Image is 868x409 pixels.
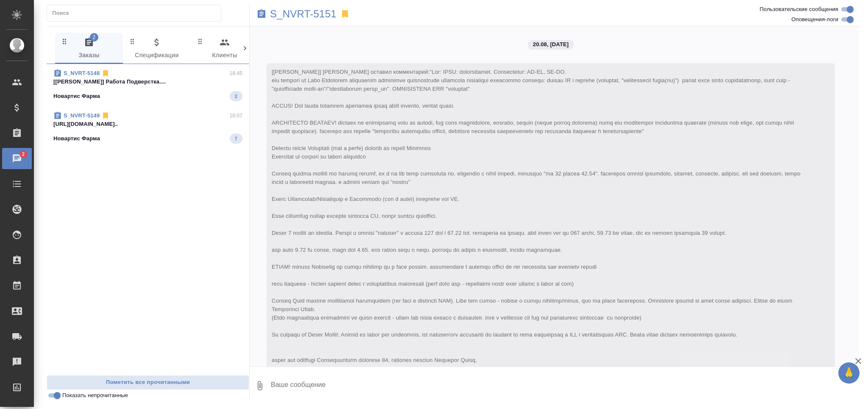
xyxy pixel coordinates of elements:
[230,92,242,100] span: 2
[533,40,568,49] p: 20.08, [DATE]
[791,15,838,24] span: Оповещения-логи
[196,37,204,45] svg: Зажми и перетащи, чтобы поменять порядок вкладок
[230,134,242,143] span: 7
[229,69,242,78] p: 18:45
[842,364,856,382] span: 🙏
[128,37,186,61] span: Спецификации
[47,106,249,149] div: S_NVRT-514918:07[URL][DOMAIN_NAME]..Новартис Фарма7
[101,111,110,120] svg: Отписаться
[2,148,32,169] a: 2
[90,33,98,42] span: 2
[47,64,249,106] div: S_NVRT-514818:45[[PERSON_NAME]] Работа Подверстка....Новартис Фарма2
[64,112,100,119] a: S_NVRT-5149
[53,78,242,86] p: [[PERSON_NAME]] Работа Подверстка....
[196,37,253,61] span: Клиенты
[53,120,242,128] p: [URL][DOMAIN_NAME]..
[229,111,242,120] p: 18:07
[53,92,100,100] p: Новартис Фарма
[47,375,249,390] button: Пометить все прочитанными
[62,391,128,400] span: Показать непрочитанные
[270,10,337,18] a: S_NVRT-5151
[759,5,838,14] span: Пользовательские сообщения
[17,150,30,159] span: 2
[61,37,69,45] svg: Зажми и перетащи, чтобы поменять порядок вкладок
[60,37,118,61] span: Заказы
[53,134,100,143] p: Новартис Фарма
[64,70,100,76] a: S_NVRT-5148
[51,378,245,387] span: Пометить все прочитанными
[52,7,221,19] input: Поиск
[101,69,110,78] svg: Отписаться
[128,37,136,45] svg: Зажми и перетащи, чтобы поменять порядок вкладок
[838,362,860,384] button: 🙏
